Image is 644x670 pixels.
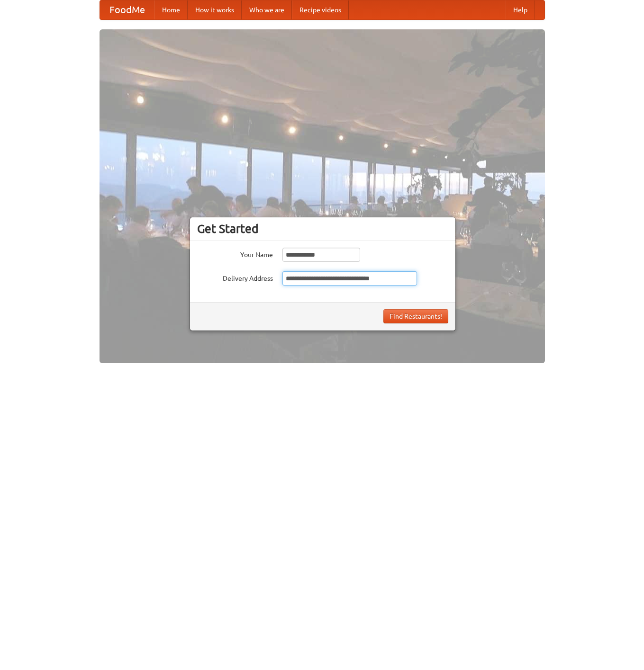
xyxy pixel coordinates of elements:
label: Delivery Address [197,271,273,283]
a: Recipe videos [292,0,349,19]
label: Your Name [197,248,273,259]
a: Help [506,0,535,19]
a: Home [154,0,188,19]
button: Find Restaurants! [383,309,448,323]
a: Who we are [242,0,292,19]
a: FoodMe [100,0,154,19]
a: How it works [188,0,242,19]
h3: Get Started [197,222,448,236]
